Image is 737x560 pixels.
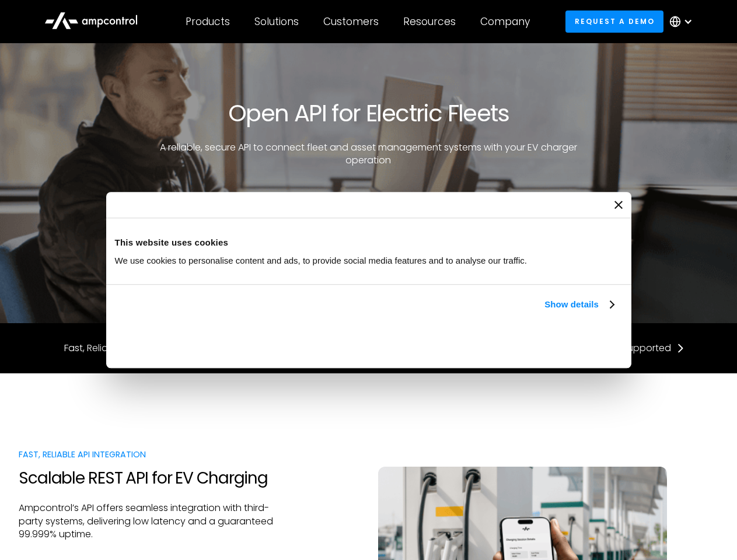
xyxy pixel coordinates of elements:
div: Products [186,15,230,28]
h1: Open API for Electric Fleets [228,99,509,127]
div: Customers [323,15,379,28]
a: Request a demo [565,10,663,32]
div: Fast, Reliable API Integration [19,448,291,461]
div: This website uses cookies [115,236,623,250]
button: Close banner [614,201,623,209]
button: Okay [450,325,618,359]
div: Solutions [254,15,299,28]
a: Fast, Reliable API Integration [64,342,204,355]
h2: Scalable REST API for EV Charging [19,468,291,488]
a: Show details [544,297,613,311]
div: Fast, Reliable API Integration [64,342,190,355]
p: A reliable, secure API to connect fleet and asset management systems with your EV charger operation [159,141,578,167]
div: Company [480,15,530,28]
span: We use cookies to personalise content and ads, to provide social media features and to analyse ou... [115,256,528,265]
p: Ampcontrol’s API offers seamless integration with third-party systems, delivering low latency and... [19,502,291,541]
div: Resources [403,15,456,28]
